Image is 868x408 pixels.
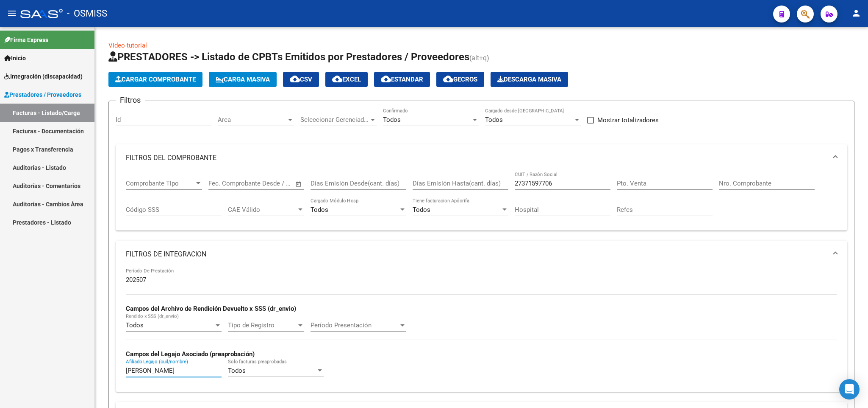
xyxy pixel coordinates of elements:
mat-icon: cloud_download [381,74,391,84]
strong: Campos del Archivo de Rendición Devuelto x SSS (dr_envio) [126,305,296,312]
span: Todos [311,206,328,214]
mat-icon: cloud_download [443,74,453,84]
span: (alt+q) [469,54,489,62]
input: Fecha fin [250,180,291,187]
button: Cargar Comprobante [108,72,202,87]
span: PRESTADORES -> Listado de CPBTs Emitidos por Prestadores / Proveedores [108,51,469,63]
input: Fecha inicio [208,180,243,187]
mat-icon: cloud_download [290,74,300,84]
span: Inicio [4,53,26,63]
button: Carga Masiva [209,72,277,87]
span: Todos [485,116,503,124]
span: Cargar Comprobante [115,76,196,83]
mat-icon: person [851,8,861,18]
mat-panel-title: FILTROS DEL COMPROBANTE [126,153,827,163]
span: Gecros [443,76,477,83]
div: FILTROS DE INTEGRACION [116,268,847,391]
span: CSV [290,76,312,83]
span: Integración (discapacidad) [4,72,83,81]
span: Carga Masiva [216,76,270,83]
span: Descarga Masiva [497,76,561,83]
span: Todos [413,206,430,214]
span: Firma Express [4,35,48,45]
span: Estandar [381,76,423,83]
span: EXCEL [332,76,361,83]
span: Prestadores / Proveedores [4,90,81,99]
button: CSV [283,72,319,87]
button: Open calendar [294,179,304,189]
div: Open Intercom Messenger [839,379,860,400]
span: CAE Válido [228,206,297,214]
mat-icon: cloud_download [332,74,342,84]
span: - OSMISS [67,4,107,23]
button: Gecros [436,72,484,87]
span: Todos [228,367,246,374]
button: Estandar [374,72,430,87]
span: Mostrar totalizadores [597,115,659,125]
span: Tipo de Registro [228,321,297,329]
strong: Campos del Legajo Asociado (preaprobación) [126,350,255,358]
mat-panel-title: FILTROS DE INTEGRACION [126,250,827,259]
button: EXCEL [325,72,368,87]
span: Todos [383,116,401,124]
span: Seleccionar Gerenciador [300,116,369,124]
div: FILTROS DEL COMPROBANTE [116,172,847,231]
span: Todos [126,321,144,329]
app-download-masive: Descarga masiva de comprobantes (adjuntos) [491,72,568,87]
span: Area [218,116,286,124]
h3: Filtros [116,94,145,106]
mat-expansion-panel-header: FILTROS DEL COMPROBANTE [116,144,847,172]
span: Comprobante Tipo [126,180,194,187]
button: Descarga Masiva [491,72,568,87]
mat-icon: menu [7,8,17,18]
a: Video tutorial [108,42,147,49]
mat-expansion-panel-header: FILTROS DE INTEGRACION [116,241,847,268]
span: Período Presentación [311,321,399,329]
